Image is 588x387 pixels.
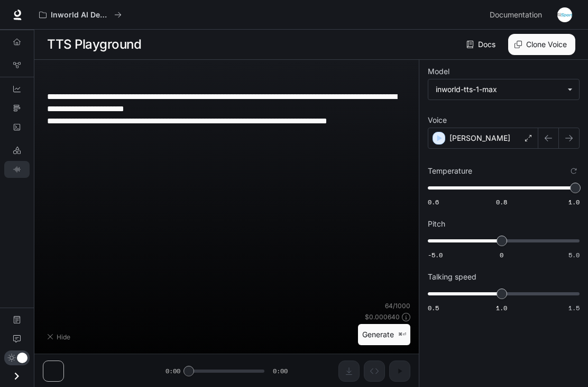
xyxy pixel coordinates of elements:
a: Feedback [4,330,30,347]
a: Docs [464,34,500,55]
span: 1.0 [496,303,507,312]
a: Logs [4,119,30,136]
p: [PERSON_NAME] [449,133,510,143]
span: -5.0 [428,250,443,259]
span: 0.8 [496,197,507,206]
a: Overview [4,33,30,50]
span: 0 [500,250,503,259]
span: Documentation [490,8,542,22]
p: Inworld AI Demos [51,11,110,20]
a: Traces [4,100,30,116]
button: Open drawer [5,365,29,387]
button: Reset to default [568,165,580,177]
button: All workspaces [34,4,126,25]
p: Model [428,68,449,75]
a: TTS Playground [4,161,30,178]
a: Dashboards [4,80,30,97]
span: 5.0 [568,250,580,259]
p: ⌘⏎ [398,331,406,338]
span: 0.5 [428,303,439,312]
p: Pitch [428,220,445,228]
span: 1.0 [568,197,580,206]
p: Talking speed [428,273,476,281]
button: Clone Voice [508,34,575,55]
button: Hide [43,328,77,345]
a: LLM Playground [4,142,30,159]
span: Dark mode toggle [17,352,27,363]
p: Voice [428,116,447,124]
div: inworld-tts-1-max [428,79,579,100]
a: Graph Registry [4,57,30,74]
button: User avatar [554,4,575,25]
button: Generate⌘⏎ [358,324,410,346]
span: 1.5 [568,303,580,312]
p: $ 0.000640 [365,312,400,321]
img: User avatar [557,7,572,22]
a: Documentation [485,4,550,25]
p: 64 / 1000 [385,301,410,310]
span: 0.6 [428,197,439,206]
a: Documentation [4,311,30,328]
h1: TTS Playground [47,34,141,55]
div: inworld-tts-1-max [436,84,562,95]
p: Temperature [428,167,472,175]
